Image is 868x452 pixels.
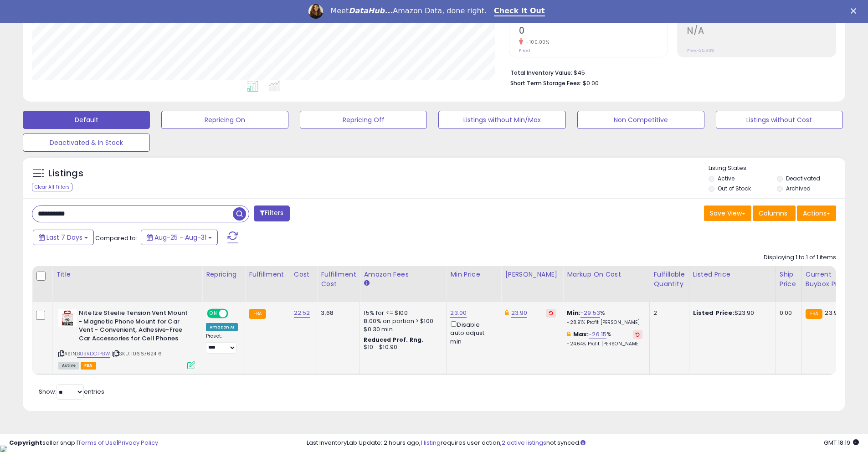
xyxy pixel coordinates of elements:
[718,185,751,192] label: Out of Stock
[112,350,162,357] span: | SKU: 1066762416
[693,308,734,317] b: Listed Price:
[308,4,323,19] img: Profile image for Georgie
[58,309,77,327] img: 418VqyfzLFL._SL40_.jpg
[364,325,439,334] div: $0.30 min
[505,270,559,279] div: [PERSON_NAME]
[78,438,117,447] a: Terms of Use
[759,209,787,218] span: Columns
[753,205,796,221] button: Columns
[421,438,441,447] a: 1 listing
[321,270,356,289] div: Fulfillment Cost
[118,438,158,447] a: Privacy Policy
[58,362,79,370] span: All listings currently available for purchase on Amazon
[23,111,150,129] button: Default
[589,330,606,339] a: -26.15
[450,270,497,279] div: Min Price
[510,69,572,77] b: Total Inventory Value:
[567,319,642,326] p: -28.91% Profit [PERSON_NAME]
[77,350,110,358] a: B0BRDCTPBW
[32,183,72,191] div: Clear All Filters
[653,309,682,317] div: 2
[46,233,82,242] span: Last 7 Days
[851,8,860,14] div: Close
[764,253,836,262] div: Displaying 1 to 1 of 1 items
[824,438,859,447] span: 2025-09-8 18:19 GMT
[502,438,546,447] a: 2 active listings
[567,270,646,279] div: Markup on Cost
[364,270,442,279] div: Amazon Fees
[206,323,238,331] div: Amazon AI
[693,309,769,317] div: $23.90
[364,309,439,317] div: 15% for <= $100
[364,336,423,344] b: Reduced Prof. Rng.
[58,309,195,368] div: ASIN:
[523,39,549,46] small: -100.00%
[580,308,600,318] a: -29.53
[786,175,820,182] label: Deactivated
[307,439,859,447] div: Last InventoryLab Update: 2 hours ago, requires user action, not synced.
[48,167,83,180] h5: Listings
[653,270,685,289] div: Fulfillable Quantity
[519,48,530,53] small: Prev: 1
[806,270,853,289] div: Current Buybox Price
[208,310,219,318] span: ON
[364,317,439,325] div: 8.00% on portion > $100
[254,205,289,221] button: Filters
[330,6,487,15] div: Meet Amazon Data, done right.
[161,111,288,129] button: Repricing On
[9,438,42,447] strong: Copyright
[583,79,599,87] span: $0.00
[825,308,841,317] span: 23.99
[206,270,241,279] div: Repricing
[450,319,494,346] div: Disable auto adjust min
[364,344,439,351] div: $10 - $10.90
[9,439,158,447] div: seller snap | |
[294,308,310,318] a: 22.52
[141,230,218,245] button: Aug-25 - Aug-31
[797,205,836,221] button: Actions
[39,387,104,396] span: Show: entries
[364,279,369,288] small: Amazon Fees.
[510,67,829,77] li: $45
[780,309,795,317] div: 0.00
[154,233,206,242] span: Aug-25 - Aug-31
[786,185,811,192] label: Archived
[780,270,798,289] div: Ship Price
[687,26,836,38] h2: N/A
[563,266,650,302] th: The percentage added to the cost of goods (COGS) that forms the calculator for Min & Max prices.
[567,309,642,326] div: %
[300,111,427,129] button: Repricing Off
[806,309,822,319] small: FBA
[567,341,642,347] p: -24.64% Profit [PERSON_NAME]
[494,6,545,16] a: Check It Out
[81,362,96,370] span: FBA
[716,111,843,129] button: Listings without Cost
[704,205,751,221] button: Save View
[718,175,734,182] label: Active
[693,270,772,279] div: Listed Price
[95,234,137,242] span: Compared to:
[567,308,580,317] b: Min:
[577,111,704,129] button: Non Competitive
[227,310,241,318] span: OFF
[709,164,845,173] p: Listing States:
[23,134,150,152] button: Deactivated & In Stock
[573,330,589,339] b: Max:
[519,26,668,38] h2: 0
[249,309,266,319] small: FBA
[206,333,238,354] div: Preset:
[687,48,714,53] small: Prev: -25.93%
[321,309,353,317] div: 3.68
[510,79,581,87] b: Short Term Storage Fees:
[56,270,198,279] div: Title
[567,330,642,347] div: %
[450,308,467,318] a: 23.00
[294,270,313,279] div: Cost
[349,6,393,15] i: DataHub...
[511,308,528,318] a: 23.90
[33,230,94,245] button: Last 7 Days
[79,309,190,345] b: Nite Ize Steelie Tension Vent Mount - Magnetic Phone Mount for Car Vent - Convenient, Adhesive-Fr...
[438,111,565,129] button: Listings without Min/Max
[249,270,286,279] div: Fulfillment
